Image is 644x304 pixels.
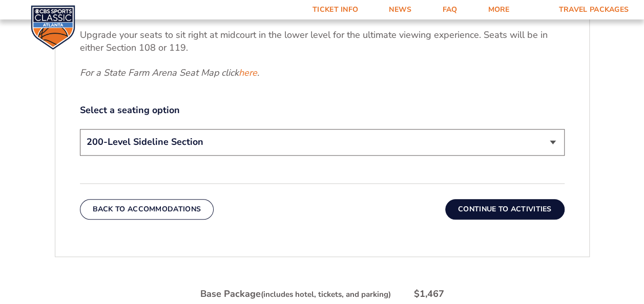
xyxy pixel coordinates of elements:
h3: 100-Level Midcourt Seat Upgrade [80,9,565,22]
small: (includes hotel, tickets, and parking) [261,289,391,299]
div: $1,467 [414,288,444,300]
em: For a State Farm Arena Seat Map click . [80,67,259,79]
button: Back To Accommodations [80,199,214,220]
button: Continue To Activities [445,199,565,220]
label: Select a seating option [80,104,565,117]
img: CBS Sports Classic [31,5,75,50]
p: Upgrade your seats to sit right at midcourt in the lower level for the ultimate viewing experienc... [80,29,565,54]
div: Base Package [200,288,391,300]
a: here [239,67,257,79]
